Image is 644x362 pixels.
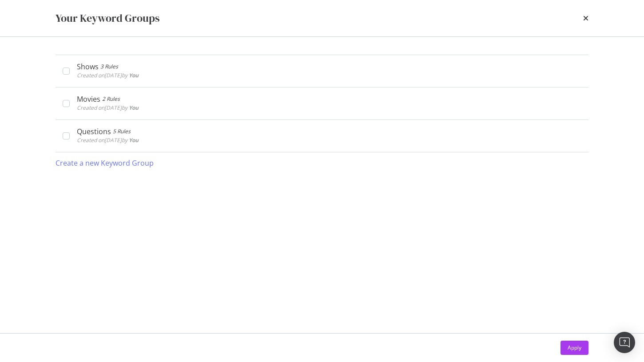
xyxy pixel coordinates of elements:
button: Create a new Keyword Group [56,152,154,174]
div: Apply [568,344,581,351]
div: Questions [77,127,111,136]
div: Create a new Keyword Group [56,158,154,168]
b: You [129,72,139,79]
span: Created on [DATE] by [77,104,139,111]
div: Shows [77,62,99,71]
button: Apply [561,341,588,355]
b: You [129,104,139,111]
div: times [583,11,588,26]
b: You [129,136,139,144]
div: Your Keyword Groups [56,11,159,26]
div: Open Intercom Messenger [614,332,635,353]
div: Movies [77,95,100,103]
div: 3 Rules [100,62,118,71]
span: Created on [DATE] by [77,136,139,144]
div: 2 Rules [102,95,120,103]
span: Created on [DATE] by [77,72,139,79]
div: 5 Rules [113,127,131,136]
